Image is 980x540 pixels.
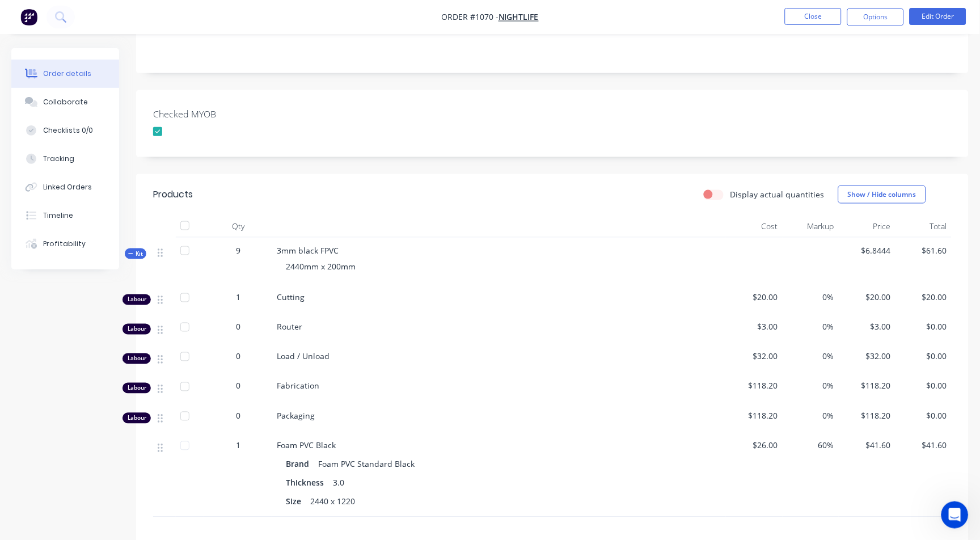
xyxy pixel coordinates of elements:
span: Load / Unload [277,351,330,362]
span: $61.60 [900,244,948,256]
div: Labour [122,353,151,364]
div: Size [286,493,306,510]
span: Fabrication [277,381,319,391]
div: Brand [286,456,314,472]
div: Labour [122,383,151,394]
a: Nightlife [499,12,539,23]
span: 60% [787,440,835,452]
span: $0.00 [900,321,948,333]
span: 0% [787,410,835,422]
div: Order details [43,69,91,79]
span: $118.20 [843,380,891,392]
span: $0.00 [900,351,948,362]
div: 2440 x 1220 [306,493,360,510]
div: Profitability [43,239,86,249]
img: Factory [20,9,37,26]
button: Profitability [11,230,119,258]
div: Foam PVC Standard Black [314,456,419,472]
div: 3.0 [328,475,349,491]
button: go back [7,5,29,26]
span: 0 [236,380,240,392]
span: $41.60 [843,440,891,452]
button: Linked Orders [11,173,119,201]
span: 1 [236,440,240,452]
span: 2440mm x 200mm [286,261,356,272]
span: $32.00 [730,351,778,362]
div: Qty [204,215,272,238]
div: Close [199,5,219,26]
span: Foam PVC Black [277,440,336,451]
span: 3mm black FPVC [277,245,339,256]
span: 0 [236,410,240,422]
div: Labour [122,413,151,424]
span: 1 [236,292,240,303]
button: Checklists 0/0 [11,116,119,145]
button: Show / Hide columns [838,185,926,204]
button: Tracking [11,145,119,173]
div: Labour [122,294,151,305]
span: $118.20 [730,410,778,422]
button: Timeline [11,201,119,230]
span: 0% [787,351,835,362]
div: Products [153,188,193,201]
span: 0% [787,292,835,303]
button: Close [785,8,842,25]
span: Cutting [277,292,305,303]
div: Total [895,215,952,238]
div: Thickness [286,475,328,491]
label: Checked MYOB [153,107,295,121]
span: $41.60 [900,440,948,452]
div: Linked Orders [43,182,92,192]
span: 9 [236,244,240,256]
span: $3.00 [843,321,891,333]
span: $6.8444 [843,244,891,256]
span: 0 [236,351,240,362]
div: Tracking [43,154,74,164]
div: Collaborate [43,97,88,107]
button: Options [847,8,904,26]
button: Collaborate [11,88,119,116]
button: Order details [11,60,119,88]
span: $118.20 [843,410,891,422]
span: Kit [128,250,143,258]
div: Labour [122,324,151,335]
span: $20.00 [843,292,891,303]
span: $20.00 [730,292,778,303]
span: $32.00 [843,351,891,362]
div: Cost [726,215,783,238]
span: $118.20 [730,380,778,392]
span: $3.00 [730,321,778,333]
span: 0% [787,380,835,392]
span: 0% [787,321,835,333]
div: Price [839,215,895,238]
span: $0.00 [900,380,948,392]
span: 0 [236,321,240,333]
span: $0.00 [900,410,948,422]
button: Edit Order [910,8,966,25]
span: $26.00 [730,440,778,452]
div: Checklists 0/0 [43,125,93,136]
div: Timeline [43,210,73,221]
div: Markup [783,215,839,238]
span: Order #1070 - [441,12,499,23]
div: Kit [125,248,146,259]
label: Display actual quantities [730,188,825,200]
span: Packaging [277,411,315,421]
span: $20.00 [900,292,948,303]
iframe: Intercom live chat [941,501,969,529]
span: Router [277,322,302,332]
